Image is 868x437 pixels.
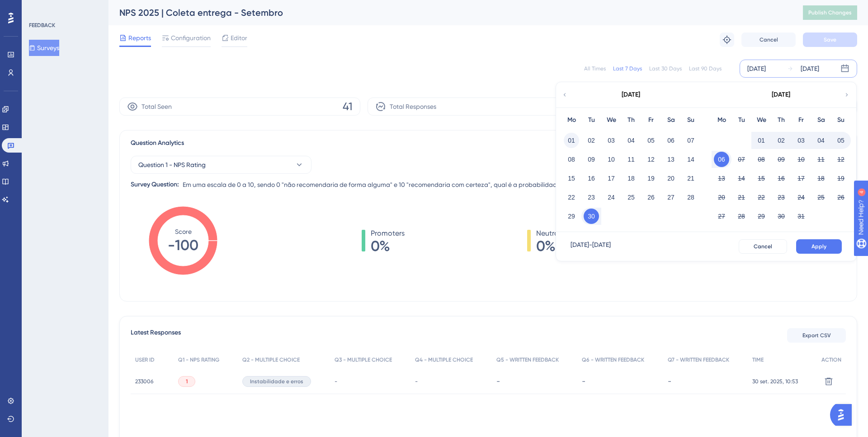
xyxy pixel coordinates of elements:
button: 09 [584,152,599,167]
button: 03 [793,133,809,148]
button: 11 [813,152,829,167]
button: 12 [833,152,849,167]
span: Q7 - WRITTEN FEEDBACK [668,356,729,363]
div: Su [681,115,701,126]
button: 31 [793,209,809,224]
span: Q5 - WRITTEN FEEDBACK [496,356,559,363]
span: 30 set. 2025, 10:53 [752,378,798,385]
button: 23 [774,190,789,205]
div: Mo [712,115,731,126]
span: Q1 - NPS RATING [178,356,219,363]
button: Cancel [741,33,796,47]
span: Editor [231,33,247,43]
button: 30 [774,209,789,224]
button: 04 [623,133,639,148]
button: 12 [643,152,659,167]
button: 05 [833,133,849,148]
button: 24 [604,190,619,205]
span: Q2 - MULTIPLE CHOICE [242,356,300,363]
button: 06 [714,152,729,167]
button: 17 [793,171,809,186]
button: 20 [663,171,679,186]
button: 16 [774,171,789,186]
button: 08 [564,152,579,167]
button: 09 [774,152,789,167]
button: Cancel [739,239,787,254]
button: 13 [663,152,679,167]
span: Q6 - WRITTEN FEEDBACK [582,356,644,363]
span: - [335,378,337,385]
span: Neutrals [536,228,564,239]
button: 19 [643,171,659,186]
span: Reports [128,33,151,43]
span: 0% [536,239,564,253]
button: 05 [643,133,659,148]
button: 02 [774,133,789,148]
button: 02 [584,133,599,148]
span: TIME [752,356,764,363]
div: [DATE] [622,89,640,100]
button: 19 [833,171,849,186]
button: 14 [734,171,749,186]
div: Th [621,115,641,126]
button: Export CSV [787,328,846,343]
span: Latest Responses [131,327,181,344]
div: Last 7 Days [613,65,642,72]
button: 01 [754,133,769,148]
div: - [496,377,573,386]
button: 21 [734,190,749,205]
button: 16 [584,171,599,186]
div: Tu [731,115,751,126]
div: Tu [581,115,601,126]
button: 29 [564,209,579,224]
button: Question 1 - NPS Rating [131,156,311,174]
div: - [582,377,659,386]
span: Q3 - MULTIPLE CHOICE [335,356,392,363]
button: 01 [564,133,579,148]
button: Save [803,33,857,47]
span: Em uma escala de 0 a 10, sendo 0 "não recomendaria de forma alguma" e 10 "recomendaria com certez... [183,179,810,190]
span: Save [824,36,836,43]
button: 13 [714,171,729,186]
tspan: Score [175,228,192,235]
button: 28 [734,209,749,224]
span: Configuration [171,33,211,43]
div: Fr [641,115,661,126]
div: [DATE] [747,63,766,74]
button: 30 [584,209,599,224]
span: 0% [371,239,405,253]
button: 10 [793,152,809,167]
div: Fr [791,115,811,126]
div: 4 [63,5,66,12]
span: Apply [811,243,826,250]
div: Th [771,115,791,126]
span: 233006 [135,378,153,385]
button: 04 [813,133,829,148]
div: FEEDBACK [29,22,55,29]
span: Export CSV [802,332,831,339]
button: 17 [604,171,619,186]
span: Question Analytics [131,138,184,149]
div: Last 90 Days [689,65,722,72]
span: ACTION [821,356,841,363]
button: 28 [683,190,698,205]
button: 22 [754,190,769,205]
button: 03 [604,133,619,148]
span: - [415,378,418,385]
button: 15 [754,171,769,186]
button: 29 [754,209,769,224]
div: Su [831,115,851,126]
button: 08 [754,152,769,167]
button: 26 [643,190,659,205]
span: Publish Changes [808,9,852,16]
button: 10 [604,152,619,167]
div: Mo [561,115,581,126]
div: - [668,377,744,386]
div: Sa [811,115,831,126]
button: 14 [683,152,698,167]
tspan: -100 [168,237,198,254]
span: 41 [343,99,353,114]
span: Question 1 - NPS Rating [138,159,206,170]
span: Q4 - MULTIPLE CHOICE [415,356,473,363]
